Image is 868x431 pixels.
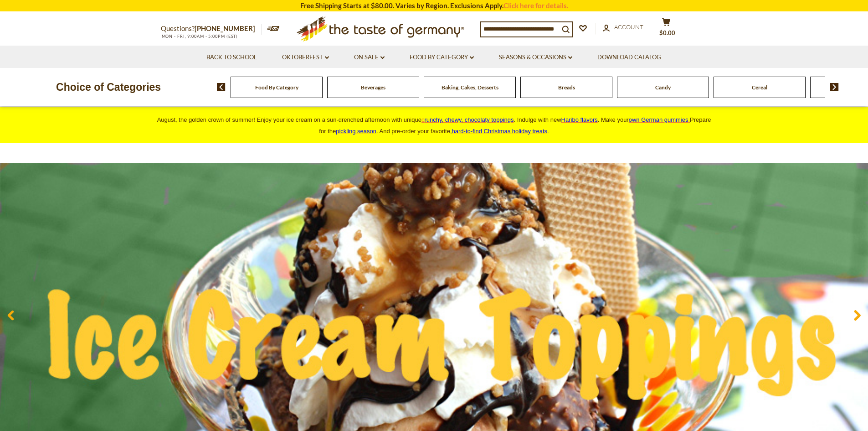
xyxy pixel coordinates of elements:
a: Account [603,22,643,32]
a: On Sale [354,52,385,62]
a: Cereal [752,84,767,91]
a: crunchy, chewy, chocolaty toppings [421,116,514,123]
span: . [452,128,549,135]
a: Breads [558,84,575,91]
a: pickling season [336,128,376,135]
span: Account [614,23,643,31]
span: MON - FRI, 9:00AM - 5:00PM (EST) [161,34,238,39]
span: runchy, chewy, chocolaty toppings [424,116,514,123]
img: previous arrow [217,83,226,91]
a: Download Catalog [597,52,661,62]
a: hard-to-find Christmas holiday treats [452,128,548,135]
p: Questions? [161,23,262,35]
a: Oktoberfest [282,52,329,62]
a: Haribo flavors [561,116,598,123]
span: own German gummies [629,116,688,123]
a: Back to School [206,52,257,62]
a: [PHONE_NUMBER] [195,24,255,32]
a: Food By Category [410,52,474,62]
a: Baking, Cakes, Desserts [442,84,498,91]
a: own German gummies. [629,116,690,123]
span: August, the golden crown of summer! Enjoy your ice cream on a sun-drenched afternoon with unique ... [157,116,711,135]
a: Beverages [361,84,385,91]
span: $0.00 [659,29,675,36]
img: next arrow [830,83,839,91]
button: $0.00 [653,18,680,41]
a: Click here for details. [503,1,568,10]
a: Seasons & Occasions [499,52,572,62]
a: Food By Category [255,84,298,91]
a: Candy [655,84,671,91]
